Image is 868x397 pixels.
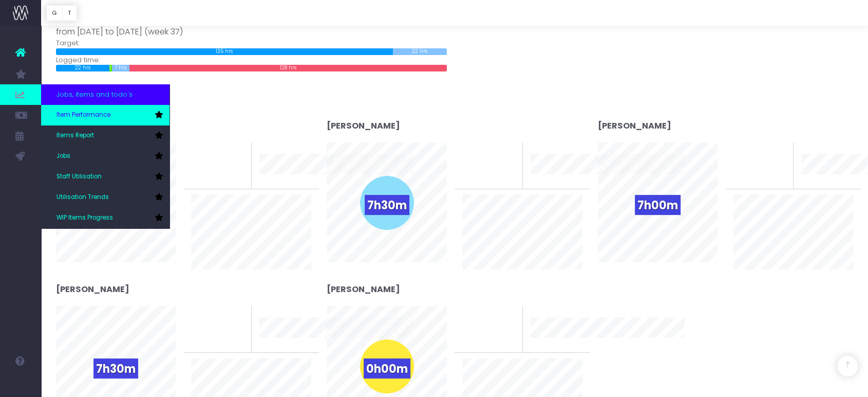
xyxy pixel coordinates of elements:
[531,341,577,351] span: 10 week trend
[393,48,447,55] div: 22 hrs
[56,131,94,140] span: Items Report
[498,306,515,323] span: 0%
[56,172,102,182] span: Staff Utilisation
[259,341,306,351] span: 10 week trend
[46,5,77,21] div: Vertical button group
[48,13,455,71] div: Target: Logged time:
[41,105,169,125] a: Item Performance
[191,323,233,334] span: To last week
[56,65,109,71] div: 22 hrs
[227,142,243,159] span: 0%
[41,167,169,187] a: Staff Utilisation
[227,306,243,323] span: 0%
[56,193,109,202] span: Utilisation Trends
[598,120,671,132] strong: [PERSON_NAME]
[56,152,70,161] span: Jobs
[62,5,77,21] button: T
[462,323,504,334] span: To last week
[56,111,110,120] span: Item Performance
[365,195,409,215] span: 7h30m
[56,102,854,116] h3: Individual results
[129,65,447,71] div: 128 hrs
[56,213,113,223] span: WIP Items Progress
[259,177,306,188] span: 10 week trend
[56,89,133,100] span: Jobs, items and todo's
[46,5,63,21] button: G
[41,125,169,146] a: Items Report
[364,358,410,378] span: 0h00m
[41,146,169,167] a: Jobs
[327,120,400,132] strong: [PERSON_NAME]
[531,177,577,188] span: 10 week trend
[498,142,515,159] span: 0%
[93,358,138,378] span: 7h30m
[56,48,393,55] div: 135 hrs
[112,65,129,71] div: 7 hrs
[801,177,847,188] span: 10 week trend
[109,65,112,71] div: 1 hrs
[635,195,681,215] span: 7h00m
[56,283,129,295] strong: [PERSON_NAME]
[327,283,400,295] strong: [PERSON_NAME]
[191,159,233,170] span: To last week
[41,187,169,208] a: Utilisation Trends
[41,208,169,228] a: WIP Items Progress
[768,142,785,159] span: 0%
[462,159,504,170] span: To last week
[733,159,776,170] span: To last week
[13,376,28,392] img: images/default_profile_image.png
